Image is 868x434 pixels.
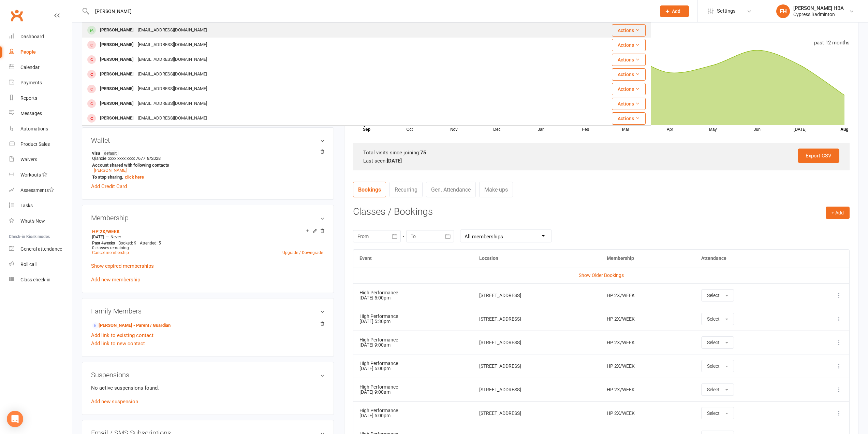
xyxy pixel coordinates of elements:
[9,241,72,257] a: General attendance kiosk mode
[601,250,695,267] th: Membership
[353,250,473,267] th: Event
[136,40,209,50] div: [EMAIL_ADDRESS][DOMAIN_NAME]
[426,182,476,197] a: Gen. Attendance
[353,354,473,378] td: [DATE] 5:00pm
[9,44,72,60] a: People
[612,98,646,110] button: Actions
[9,183,72,198] a: Assessments
[672,9,680,14] span: Add
[20,203,33,208] div: Tasks
[359,384,467,390] div: High Performance
[9,60,72,75] a: Calendar
[701,360,734,372] button: Select
[612,112,646,125] button: Actions
[20,49,36,55] div: People
[607,293,689,298] div: HP 2X/WEEK
[612,54,646,66] button: Actions
[91,371,325,379] h3: Suspensions
[20,187,54,193] div: Assessments
[111,235,121,239] span: Never
[695,250,801,267] th: Attendance
[612,68,646,81] button: Actions
[92,322,171,329] a: [PERSON_NAME] - Parent / Guardian
[92,246,129,250] span: 0 classes remaining
[353,182,386,197] a: Bookings
[102,150,119,156] span: default
[826,207,850,219] button: + Add
[20,172,41,178] div: Workouts
[20,65,40,70] div: Calendar
[776,4,790,18] div: FH
[20,246,62,252] div: General attendance
[136,55,209,65] div: [EMAIL_ADDRESS][DOMAIN_NAME]
[389,182,423,197] a: Recurring
[282,250,323,255] a: Upgrade / Downgrade
[20,95,37,101] div: Reports
[479,387,594,392] div: [STREET_ADDRESS]
[701,383,734,396] button: Select
[92,229,120,234] a: HP 2X/WEEK
[387,158,402,164] strong: [DATE]
[91,339,145,348] a: Add link to new contact
[91,214,325,222] h3: Membership
[92,250,129,255] a: Cancel membership
[353,207,850,217] h3: Classes / Bookings
[90,6,651,16] input: Search...
[20,277,50,282] div: Class check-in
[90,241,117,246] div: weeks
[118,241,136,246] span: Booked: 9
[607,387,689,392] div: HP 2X/WEEK
[136,99,209,109] div: [EMAIL_ADDRESS][DOMAIN_NAME]
[359,290,467,295] div: High Performance
[136,25,209,35] div: [EMAIL_ADDRESS][DOMAIN_NAME]
[9,75,72,90] a: Payments
[353,307,473,331] td: [DATE] 5:30pm
[98,99,136,109] div: [PERSON_NAME]
[9,213,72,229] a: What's New
[707,340,720,345] span: Select
[707,410,720,416] span: Select
[9,198,72,213] a: Tasks
[479,293,594,298] div: [STREET_ADDRESS]
[91,277,140,283] a: Add new membership
[98,84,136,94] div: [PERSON_NAME]
[793,5,844,11] div: [PERSON_NAME] HBA
[9,106,72,121] a: Messages
[814,39,850,47] div: past 12 months
[91,307,325,315] h3: Family Members
[607,317,689,322] div: HP 2X/WEEK
[607,340,689,345] div: HP 2X/WEEK
[359,314,467,319] div: High Performance
[20,111,42,116] div: Messages
[136,84,209,94] div: [EMAIL_ADDRESS][DOMAIN_NAME]
[20,157,37,162] div: Waivers
[363,149,839,157] div: Total visits since joining:
[125,174,144,180] a: click here
[98,113,136,123] div: [PERSON_NAME]
[91,149,325,181] li: Qianxie
[9,152,72,167] a: Waivers
[8,7,25,24] a: Clubworx
[798,149,839,163] a: Export CSV
[92,235,104,239] span: [DATE]
[9,29,72,44] a: Dashboard
[91,182,127,191] a: Add Credit Card
[707,387,720,392] span: Select
[707,293,720,298] span: Select
[136,69,209,79] div: [EMAIL_ADDRESS][DOMAIN_NAME]
[91,263,154,269] a: Show expired memberships
[140,241,161,246] span: Attended: 5
[9,90,72,106] a: Reports
[98,40,136,50] div: [PERSON_NAME]
[479,411,594,416] div: [STREET_ADDRESS]
[359,337,467,342] div: High Performance
[607,364,689,369] div: HP 2X/WEEK
[359,361,467,366] div: High Performance
[91,331,153,339] a: Add link to existing contact
[479,317,594,322] div: [STREET_ADDRESS]
[20,218,45,224] div: What's New
[612,24,646,37] button: Actions
[353,401,473,425] td: [DATE] 5:00pm
[20,262,36,267] div: Roll call
[353,283,473,307] td: [DATE] 5:00pm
